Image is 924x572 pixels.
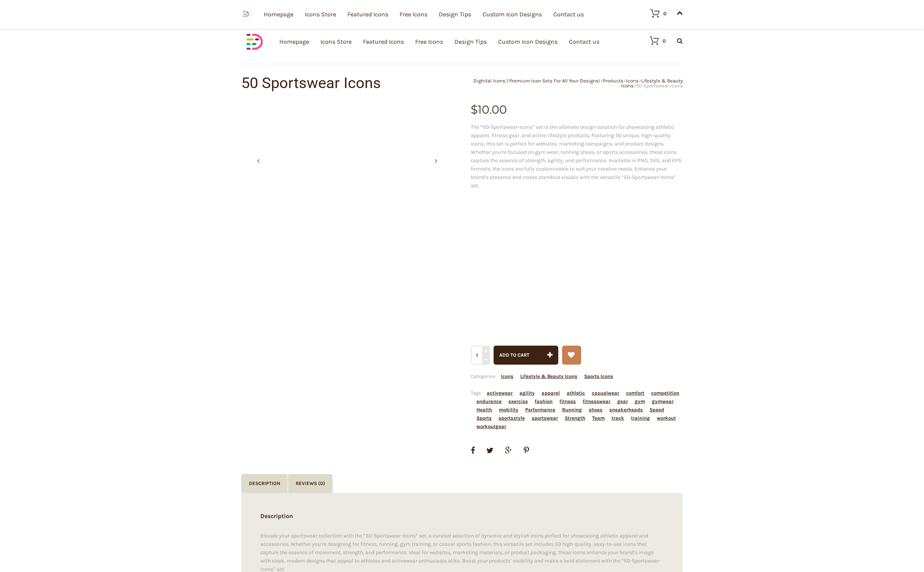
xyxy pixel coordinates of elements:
a: gymwear [652,398,674,404]
a: comfort [626,390,644,396]
div: > > > > [462,78,683,88]
a: casualwear [592,390,619,396]
a: Products [603,78,623,84]
a: fashion [535,398,553,404]
h1: 50 Sportswear Icons [241,76,462,91]
a: 0 [642,36,666,45]
a: gym [635,398,645,404]
bdi: 10.00 [471,103,507,117]
a: Icons [501,373,513,379]
a: endurance [476,398,502,404]
a: shoes [589,407,602,412]
a: fitness [559,398,576,404]
a: Icons [626,78,639,84]
span: 50 Sportswear Icons [636,83,683,88]
a: Strength [565,415,585,421]
a: agility [519,390,535,396]
a: Lifestyle & Beauty Icons [520,373,577,379]
a: Dighital Icons | Premium Icon Sets For All Your Designs! [473,78,600,84]
a: training [631,415,650,421]
a: Reviews (0) [288,474,333,493]
span: Add to cart [499,352,529,358]
a: Team [592,415,605,421]
a: fitnesswear [583,398,610,404]
a: workoutgear [476,423,506,429]
a: sportsstyle [499,415,525,421]
a: athletic [567,390,585,396]
a: 0 [643,9,666,18]
a: Speed [650,407,664,412]
span: Tags [471,390,679,429]
a: Running [562,407,582,412]
a: sportswear [532,415,558,421]
a: apparel [542,390,560,396]
button: Add to cart [494,346,558,365]
img: 50-Sportswear _ Shop-2 [241,104,453,161]
a: track [612,415,624,421]
a: sneakerheads [609,407,643,412]
a: mobility [499,407,518,412]
a: Health [476,407,492,412]
a: Lifestyle & Beauty Icons [621,78,683,88]
img: 50-Sportswear _ Shop [241,161,453,218]
a: exercise [508,398,528,404]
a: workout [657,415,676,421]
a: competition [651,390,679,396]
a: Sports [476,415,492,421]
div: 0 [663,11,666,16]
h2: Description [260,512,664,520]
a: activewear [487,390,513,396]
div: 0 [663,38,666,43]
span: Categories [471,373,613,379]
input: Qty [471,346,489,365]
a: Sports Icons [584,373,613,379]
a: gear [617,398,628,404]
a: Performance [525,407,555,412]
a: Description [241,474,288,493]
span: $ [471,103,478,117]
